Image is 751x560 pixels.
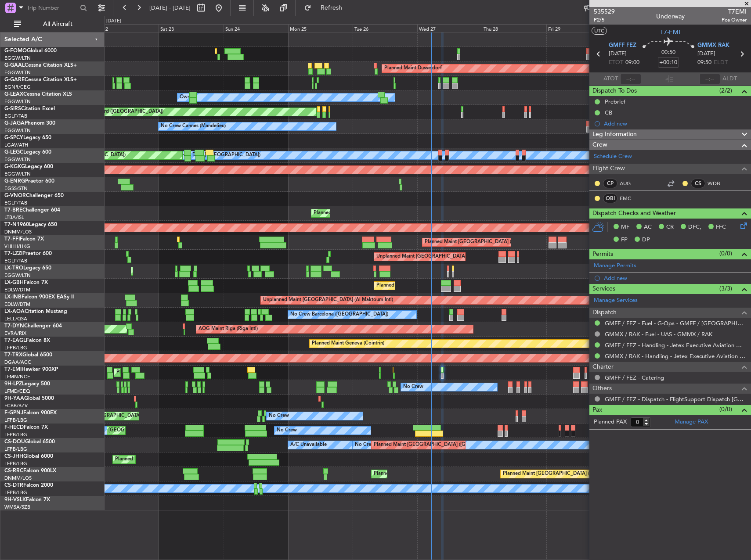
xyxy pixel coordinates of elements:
[592,308,617,318] span: Dispatch
[620,74,641,84] input: --:--
[722,75,737,83] span: ALDT
[4,150,23,155] span: G-LEGC
[376,279,474,292] div: Planned Maint Nice ([GEOGRAPHIC_DATA])
[4,135,23,140] span: G-SPCY
[4,504,30,510] a: WMSA/SZB
[4,214,24,221] a: LTBA/ISL
[482,24,546,32] div: Thu 28
[4,77,25,83] span: G-GARE
[714,58,728,67] span: ELDT
[4,222,57,227] a: T7-N1960Legacy 650
[4,106,21,111] span: G-SIRS
[4,92,23,97] span: G-LEAX
[666,223,674,232] span: CR
[592,405,602,415] span: Pax
[199,323,258,336] div: AOG Maint Riga (Riga Intl)
[4,258,27,264] a: EGLF/FAB
[376,250,521,263] div: Unplanned Maint [GEOGRAPHIC_DATA] ([GEOGRAPHIC_DATA])
[592,164,625,174] span: Flight Crew
[4,266,51,271] a: LX-TROLegacy 650
[603,75,618,83] span: ATOT
[4,280,48,285] a: LX-GBHFalcon 7X
[642,236,650,244] span: DP
[4,48,57,54] a: G-FOMOGlobal 6000
[4,373,30,380] a: LFMN/NCE
[4,127,31,134] a: EGGW/LTN
[594,418,627,427] label: Planned PAX
[4,63,77,68] a: G-GAALCessna Citation XLS+
[4,243,30,250] a: VHHH/HKG
[4,237,44,242] a: T7-FFIFalcon 7X
[675,418,708,427] a: Manage PAX
[708,179,727,187] a: WDB
[4,431,27,438] a: LFPB/LBG
[4,410,23,416] span: F-GPNJ
[660,28,680,37] span: T7-EMI
[116,366,167,379] div: Planned Maint Chester
[592,284,615,294] span: Services
[4,345,27,351] a: LFPB/LBG
[4,483,53,488] a: CS-DTRFalcon 2000
[4,381,22,387] span: 9H-LPZ
[4,55,31,61] a: EGGW/LTN
[4,121,55,126] a: G-JAGAPhenom 300
[594,262,636,270] a: Manage Permits
[53,105,163,118] div: Unplanned Maint Oxford ([GEOGRAPHIC_DATA])
[4,425,24,430] span: F-HECD
[94,24,159,32] div: Fri 22
[4,367,58,372] a: T7-EMIHawker 900XP
[314,207,419,220] div: Planned Maint Warsaw ([GEOGRAPHIC_DATA])
[594,16,615,24] span: P2/5
[4,171,31,177] a: EGGW/LTN
[4,468,23,474] span: CS-RRC
[605,330,712,338] a: GMMX / RAK - Fuel - UAS - GMMX / RAK
[4,468,56,474] a: CS-RRCFalcon 900LX
[605,109,612,116] div: CB
[697,41,729,50] span: GMMX RAK
[4,338,26,343] span: T7-EAGL
[719,86,732,95] span: (2/2)
[4,410,57,416] a: F-GPNJFalcon 900EX
[4,475,32,481] a: DNMM/LOS
[716,223,726,232] span: FFC
[620,194,639,202] a: EMC
[4,208,60,213] a: T7-BREChallenger 604
[4,323,24,329] span: T7-DYN
[605,352,747,360] a: GMMX / RAK - Handling - Jetex Executive Aviation GMMX / RAK
[4,359,31,366] a: DGAA/ACC
[4,301,30,308] a: EDLW/DTM
[355,438,375,452] div: No Crew
[4,352,52,358] a: T7-TRXGlobal 6500
[4,179,54,184] a: G-ENRGPraetor 600
[4,251,22,256] span: T7-LZZI
[4,156,31,163] a: EGGW/LTN
[4,425,48,430] a: F-HECDFalcon 7X
[594,7,615,16] span: 535529
[620,179,639,187] a: AUG
[691,179,705,188] div: CS
[4,84,31,90] a: EGNR/CEG
[4,222,29,227] span: T7-N1960
[4,446,27,452] a: LFPB/LBG
[4,92,72,97] a: G-LEAXCessna Citation XLS
[605,395,747,403] a: GMFF / FEZ - Dispatch - FlightSupport Dispatch [GEOGRAPHIC_DATA]
[4,460,27,467] a: LFPB/LBG
[4,135,51,140] a: G-SPCYLegacy 650
[4,294,74,300] a: LX-INBFalcon 900EX EASy II
[313,5,350,11] span: Refresh
[425,236,571,249] div: Planned Maint [GEOGRAPHIC_DATA] ([GEOGRAPHIC_DATA] Intl)
[4,309,25,314] span: LX-AOA
[4,193,64,198] a: G-VNORChallenger 650
[161,120,226,133] div: No Crew Cannes (Mandelieu)
[384,62,442,75] div: Planned Maint Dusseldorf
[4,266,23,271] span: LX-TRO
[374,438,512,452] div: Planned Maint [GEOGRAPHIC_DATA] ([GEOGRAPHIC_DATA])
[4,185,28,192] a: EGSS/STN
[4,497,26,503] span: 9H-VSLK
[656,12,685,21] div: Underway
[592,384,612,394] span: Others
[27,1,77,14] input: Trip Number
[4,439,55,445] a: CS-DOUGlobal 6500
[290,438,327,452] div: A/C Unavailable
[546,24,611,32] div: Fri 29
